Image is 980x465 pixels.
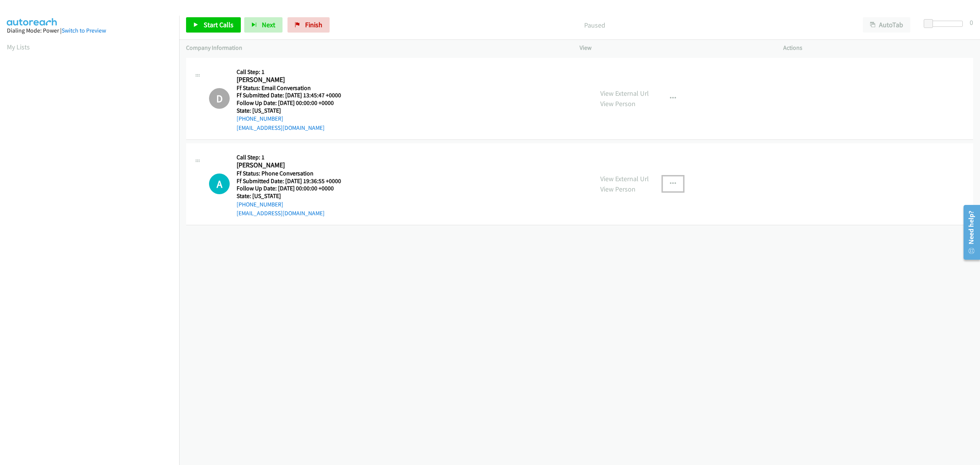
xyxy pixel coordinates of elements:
[237,210,325,217] a: [EMAIL_ADDRESS][DOMAIN_NAME]
[186,43,566,52] p: Company Information
[7,26,172,35] div: Dialing Mode: Power |
[237,201,283,208] a: [PHONE_NUMBER]
[237,161,351,170] h2: [PERSON_NAME]
[237,115,283,122] a: [PHONE_NUMBER]
[580,43,769,52] p: View
[7,59,179,423] iframe: Dialpad
[600,99,635,108] a: View Person
[209,174,230,194] div: The call is yet to be attempted
[340,20,849,30] p: Paused
[237,107,351,115] h5: State: [US_STATE]
[783,43,973,52] p: Actions
[7,43,30,51] a: My Lists
[62,27,106,34] a: Switch to Preview
[928,21,963,27] div: Delay between calls (in seconds)
[287,17,330,33] a: Finish
[237,185,351,192] h5: Follow Up Date: [DATE] 00:00:00 +0000
[237,68,351,76] h5: Call Step: 1
[209,88,230,109] h1: D
[244,17,283,33] button: Next
[600,174,649,183] a: View External Url
[237,92,351,99] h5: Ff Submitted Date: [DATE] 13:45:47 +0000
[970,17,973,28] div: 0
[237,170,351,177] h5: Ff Status: Phone Conversation
[600,185,635,193] a: View Person
[237,124,325,131] a: [EMAIL_ADDRESS][DOMAIN_NAME]
[237,99,351,107] h5: Follow Up Date: [DATE] 00:00:00 +0000
[237,75,351,84] h2: [PERSON_NAME]
[237,84,351,92] h5: Ff Status: Email Conversation
[262,20,275,29] span: Next
[958,202,980,263] iframe: Resource Center
[186,17,241,33] a: Start Calls
[305,20,322,29] span: Finish
[209,174,230,194] h1: A
[237,154,351,161] h5: Call Step: 1
[237,177,351,185] h5: Ff Submitted Date: [DATE] 19:36:55 +0000
[237,192,351,200] h5: State: [US_STATE]
[863,17,910,33] button: AutoTab
[204,20,234,29] span: Start Calls
[600,89,649,98] a: View External Url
